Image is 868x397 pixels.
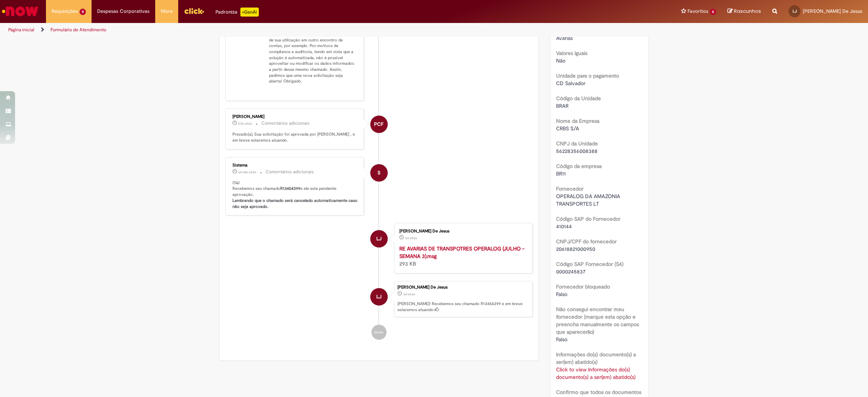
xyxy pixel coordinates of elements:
[405,236,417,240] time: 27/08/2025 23:03:17
[556,148,598,154] span: 56228356008388
[556,80,585,87] span: CD Salvador
[556,140,598,147] b: CNPJ da Unidade
[399,245,524,260] a: RE AVARIAS DE TRANSPOTRES OPERALOG (JULHO - SEMANA 3).msg
[232,180,358,210] p: Olá! Recebemos seu chamado e ele esta pendente aprovação.
[556,57,565,64] span: Não
[399,245,525,267] div: 293 KB
[556,102,568,109] span: BRAR
[403,292,415,296] span: 3d atrás
[8,27,34,33] a: Página inicial
[370,230,388,247] div: Lucas Dos Santos De Jesus
[405,236,417,240] span: 3d atrás
[688,8,708,15] span: Favoritos
[266,169,314,175] small: Comentários adicionais
[232,163,358,168] div: Sistema
[370,164,388,182] div: System
[556,351,636,365] b: Informações do(s) documento(s) a ser(em) abatido(s)
[377,164,381,182] span: S
[556,95,601,102] b: Código da Unidade
[6,23,573,37] ul: Trilhas de página
[556,125,579,132] span: CRBS S/A
[727,8,761,15] a: Rascunhos
[238,170,256,174] span: um dia atrás
[556,291,567,298] span: Falso
[238,121,252,126] span: 23h atrás
[710,9,716,15] span: 6
[397,285,529,290] div: [PERSON_NAME] De Jesus
[215,8,259,17] div: Padroniza
[399,229,525,234] div: [PERSON_NAME] De Jesus
[238,170,256,174] time: 28/08/2025 15:30:13
[556,185,584,192] b: Fornecedor
[261,120,310,127] small: Comentários adicionais
[232,131,358,143] p: Prezado(a), Sua solicitação foi aprovada por [PERSON_NAME] , e em breve estaremos atuando.
[556,238,617,245] b: CNPJ/CPF do fornecedor
[556,261,623,267] b: Código SAP Fornecedor (S4)
[374,115,384,133] span: PCF
[238,121,252,126] time: 29/08/2025 10:40:47
[1,4,40,19] img: ServiceNow
[161,8,173,15] span: More
[556,163,602,169] b: Código da empresa
[370,288,388,305] div: Lucas Dos Santos De Jesus
[370,116,388,133] div: Paulo César Frank Lima
[793,9,797,14] span: LJ
[556,193,622,207] span: OPERALOG DA AMAZONIA TRANSPORTES LT
[556,223,572,230] span: 410144
[97,8,150,15] span: Despesas Corporativas
[556,336,567,343] span: Falso
[232,115,358,119] div: [PERSON_NAME]
[280,186,300,191] b: R13454399
[556,268,585,275] span: 0000245837
[556,170,566,177] span: BR11
[556,246,595,252] span: 20618821000950
[376,230,382,248] span: LJ
[403,292,415,296] time: 27/08/2025 23:07:59
[556,283,610,290] b: Fornecedor bloqueado
[397,301,529,313] p: [PERSON_NAME]! Recebemos seu chamado R13454399 e em breve estaremos atuando.
[225,281,533,317] li: Lucas Dos Santos De Jesus
[50,27,106,33] a: Formulário de Atendimento
[232,198,359,209] b: Lembrando que o chamado será cancelado automaticamente caso não seja aprovado.
[240,8,259,17] p: +GenAi
[556,35,573,41] span: Avarias
[803,8,862,14] span: [PERSON_NAME] De Jesus
[556,72,619,79] b: Unidade para o pagamento
[556,306,639,335] b: Não consegui encontrar meu fornecedor (marque esta opção e preencha manualmente os campos que apa...
[556,215,620,222] b: Código SAP do Fornecedor
[556,118,599,124] b: Nome da Empresa
[376,288,382,306] span: LJ
[79,9,86,15] span: 4
[52,8,78,15] span: Requisições
[556,50,587,56] b: Valores Iguais
[184,5,204,17] img: click_logo_yellow_360x200.png
[734,8,761,15] span: Rascunhos
[556,366,636,380] a: Click to view Informações do(s) documento(s) a ser(em) abatido(s)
